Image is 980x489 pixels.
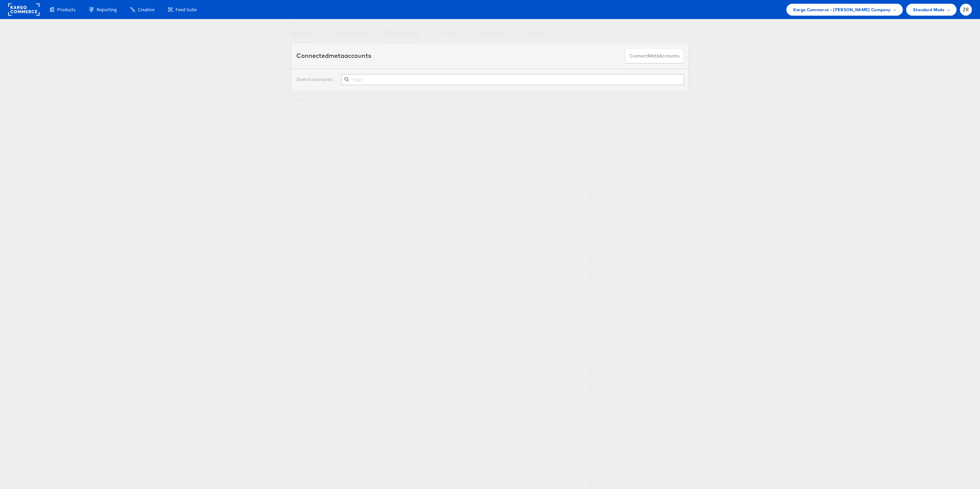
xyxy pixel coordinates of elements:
[646,147,677,152] a: Graph Explorer
[384,28,420,43] div: Pinterest
[314,447,354,453] a: StitcherAds Feed Test
[496,205,583,221] td: America/New_York
[646,162,677,167] a: Graph Explorer
[496,363,583,379] td: America/New_York
[314,162,347,167] a: Clarks US - Global
[410,416,426,422] a: (rename)
[314,257,395,262] a: [PERSON_NAME] Owned - FOB Non-Dynamic
[646,131,677,136] a: Graph Explorer
[496,90,583,110] th: Timezone
[496,173,583,189] td: [GEOGRAPHIC_DATA]/[GEOGRAPHIC_DATA]
[601,194,638,199] a: Business Manager
[454,110,496,126] td: 257599498944173
[646,400,677,405] a: Graph Explorer
[496,395,583,411] td: [GEOGRAPHIC_DATA]/[GEOGRAPHIC_DATA]
[646,194,677,199] a: Graph Explorer
[410,178,426,184] a: (rename)
[601,369,638,374] a: Business Manager
[429,284,454,300] td: USD
[601,226,638,231] a: Business Manager
[410,353,426,358] a: (rename)
[454,363,496,379] td: 106960666117991
[429,221,454,237] td: USD
[329,52,344,60] span: meta
[314,305,352,310] a: Macy’s – Test & Learn
[314,353,382,358] a: Saks / StitcherAds (Managed Service)
[429,110,454,126] td: USD
[646,337,677,342] a: Graph Explorer
[410,115,426,120] a: (rename)
[311,90,429,110] th: Name
[496,126,583,142] td: America/New_York
[496,442,583,458] td: [GEOGRAPHIC_DATA]/[GEOGRAPHIC_DATA]
[646,416,677,421] a: Graph Explorer
[429,347,454,363] td: USD
[496,427,583,443] td: America/Los_Angeles
[496,252,583,268] td: America/New_York
[496,157,583,173] td: America/New_York
[410,463,426,469] a: (rename)
[601,289,638,294] a: Business Manager
[429,157,454,173] td: USD
[429,363,454,379] td: USD
[601,337,638,342] a: Business Manager
[314,178,334,183] a: FP / Clarks
[314,479,337,484] a: Stitcher Live
[341,74,684,85] input: Filter
[410,194,426,200] a: (rename)
[410,384,426,390] a: (rename)
[646,321,677,326] a: Graph Explorer
[913,6,945,13] span: Standard Mode
[601,447,638,453] a: Business Manager
[410,257,426,263] a: (rename)
[454,395,496,411] td: 1935850640029139
[496,411,583,427] td: America/Los_Angeles
[601,353,638,358] a: Business Manager
[496,268,583,284] td: America/New_York
[454,173,496,189] td: 336155668065201
[454,126,496,142] td: 1127934887282987
[646,353,677,358] a: Graph Explorer
[429,427,454,443] td: EUR
[410,321,426,326] a: (rename)
[496,458,583,474] td: [GEOGRAPHIC_DATA]/[GEOGRAPHIC_DATA]
[963,7,969,12] span: ZR
[410,479,426,485] a: (rename)
[410,305,426,311] a: (rename)
[410,146,426,152] a: (rename)
[646,479,677,485] a: Graph Explorer
[454,347,496,363] td: 10159297146815004
[454,300,496,316] td: 654425971374729
[646,432,677,437] a: Graph Explorer
[601,147,638,152] a: Business Manager
[521,28,549,43] div: Google
[646,242,677,247] a: Graph Explorer
[601,131,638,136] a: Business Manager
[454,189,496,205] td: 942007539209057
[601,273,638,278] a: Business Manager
[291,90,311,110] th: Status
[646,273,677,278] a: Graph Explorer
[601,178,638,183] a: Business Manager
[496,237,583,252] td: America/New_York
[646,178,677,183] a: Graph Explorer
[793,6,891,13] span: Kargo Commerce - [PERSON_NAME] Company
[429,316,454,332] td: USD
[176,6,197,13] span: Feed Suite
[429,126,454,142] td: CAD
[496,110,583,126] td: America/New_York
[601,479,638,485] a: Business Manager
[601,162,638,167] a: Business Manager
[429,458,454,474] td: EUR
[429,411,454,427] td: EUR
[496,316,583,332] td: America/[GEOGRAPHIC_DATA]
[429,395,454,411] td: TRY
[410,162,426,168] a: (rename)
[429,237,454,252] td: USD
[646,226,677,231] a: Graph Explorer
[454,379,496,395] td: 778200372680528
[314,226,385,231] a: [PERSON_NAME] Owned - Dynamic Ads
[496,379,583,395] td: America/New_York
[314,431,336,437] a: StitcherAds
[314,463,350,469] a: StitcherAds Testing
